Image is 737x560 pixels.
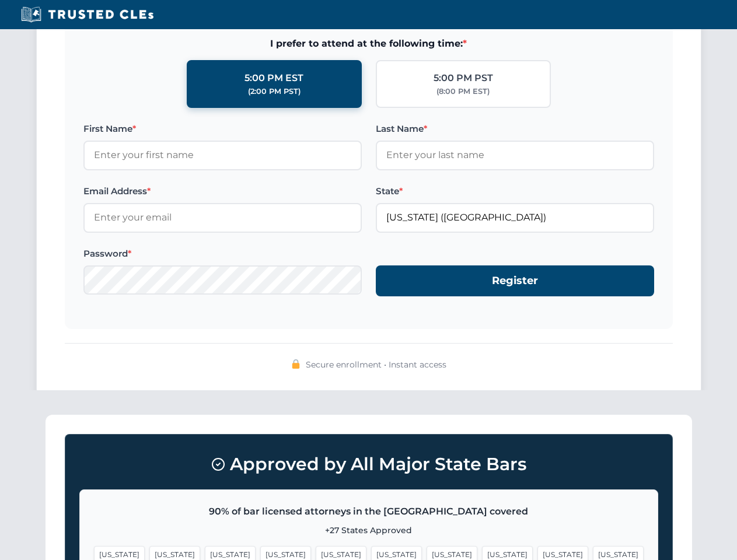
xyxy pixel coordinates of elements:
[376,184,654,198] label: State
[306,358,446,371] span: Secure enrollment • Instant access
[83,247,362,261] label: Password
[94,504,644,519] p: 90% of bar licensed attorneys in the [GEOGRAPHIC_DATA] covered
[79,449,658,480] h3: Approved by All Major State Bars
[18,6,157,23] img: Trusted CLEs
[83,184,362,198] label: Email Address
[83,36,654,51] span: I prefer to attend at the following time:
[83,141,362,170] input: Enter your first name
[376,203,654,232] input: Florida (FL)
[376,265,654,296] button: Register
[434,71,493,86] div: 5:00 PM PST
[94,524,644,537] p: +27 States Approved
[244,71,303,86] div: 5:00 PM EST
[376,141,654,170] input: Enter your last name
[436,86,490,97] div: (8:00 PM EST)
[83,203,362,232] input: Enter your email
[83,122,362,136] label: First Name
[376,122,654,136] label: Last Name
[248,86,301,97] div: (2:00 PM PST)
[291,359,301,369] img: 🔒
